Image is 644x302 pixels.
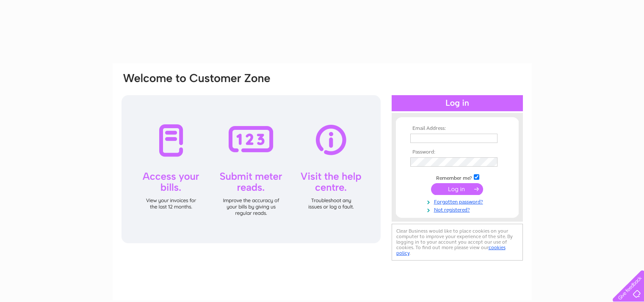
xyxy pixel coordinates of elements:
[410,205,506,213] a: Not registered?
[431,183,483,195] input: Submit
[392,224,523,261] div: Clear Business would like to place cookies on your computer to improve your experience of the sit...
[408,149,506,155] th: Password:
[408,173,506,181] td: Remember me?
[410,197,506,205] a: Forgotten password?
[396,244,506,256] a: cookies policy
[408,126,506,132] th: Email Address:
